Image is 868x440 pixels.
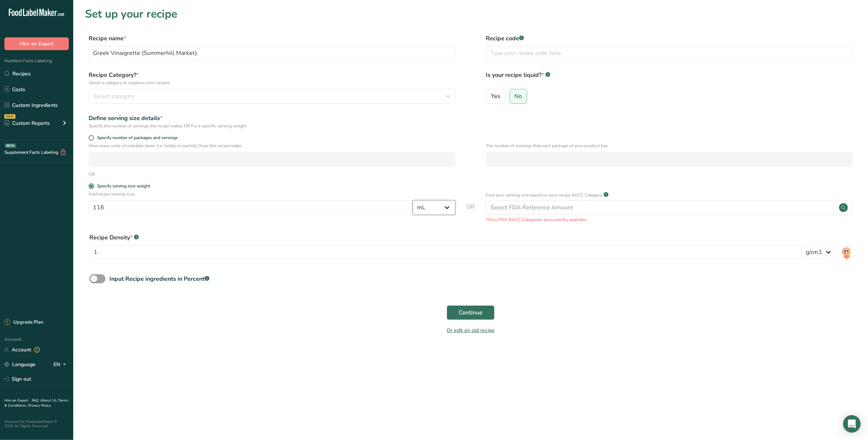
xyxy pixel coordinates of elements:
[4,398,30,403] a: Hire an Expert .
[89,171,95,178] div: OR
[89,233,801,242] div: Recipe Density
[109,275,209,283] div: Input Recipe ingredients in Percent
[447,305,495,320] button: Continue
[841,245,852,261] img: ai-bot.1dcbe71.gif
[41,398,58,403] a: About Us .
[459,308,483,317] span: Continue
[89,34,455,43] label: Recipe name
[32,398,41,403] a: FAQ .
[4,37,69,50] button: Hire an Expert
[5,143,16,148] div: BETA
[89,114,455,123] div: Define serving size details
[4,358,36,371] a: Language
[28,403,51,408] a: Privacy Policy
[89,46,455,60] input: Type your recipe name here
[89,200,413,215] input: Type your serving size here
[4,119,50,127] div: Custom Reports
[491,203,573,212] div: Select FDA Reference Amount
[4,420,69,428] div: Powered By FoodLabelMaker © 2025 All Rights Reserved
[486,46,853,60] input: Type your recipe code here
[94,135,178,141] span: Specify number of packages and servings
[486,34,853,43] label: Recipe code
[466,202,475,223] span: OR
[93,92,134,101] span: Select category
[89,71,455,86] label: Recipe Category?
[515,93,522,100] span: No
[491,93,500,100] span: Yes
[89,142,455,149] p: How many units of sealable items (i.e. bottle or packet) Does this recipe make.
[4,114,15,119] div: NEW
[97,183,150,189] div: Specify serving size weight
[843,415,861,433] div: Open Intercom Messenger
[4,398,68,408] a: Terms & Conditions .
[486,216,853,223] p: *Only FDA RACC Categories are currently available
[53,360,69,369] div: EN
[89,123,455,129] div: Specify the number of servings the recipe makes OR Fix a specific serving weight
[89,79,455,86] p: Select a category to organize your recipes
[85,6,856,22] h1: Set up your recipe
[486,192,602,198] p: Find your serving size based on your recipe RACC Category
[486,142,853,149] p: The number of servings that each package of your product has.
[89,245,801,260] input: Type your density here
[447,327,495,334] a: Or edit an old recipe
[89,89,455,104] button: Select category
[89,191,455,197] p: Add recipe serving size.
[486,71,853,86] label: Is your recipe liquid?
[4,319,43,326] div: Upgrade Plan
